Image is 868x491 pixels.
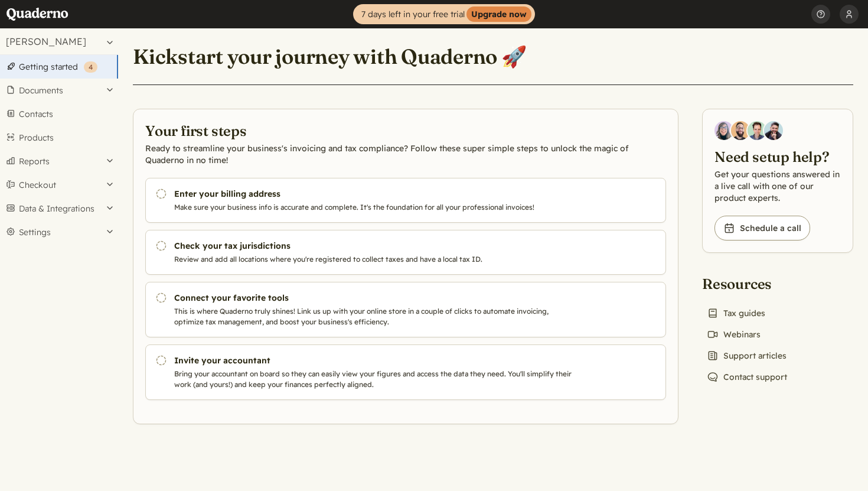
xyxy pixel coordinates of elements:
a: Invite your accountant Bring your accountant on board so they can easily view your figures and ac... [145,344,666,400]
a: 7 days left in your free trialUpgrade now [353,4,535,24]
h3: Check your tax jurisdictions [174,240,577,252]
a: Webinars [702,326,765,343]
h1: Kickstart your journey with Quaderno 🚀 [133,44,527,70]
p: Bring your accountant on board so they can easily view your figures and access the data they need... [174,369,577,390]
a: Check your tax jurisdictions Review and add all locations where you're registered to collect taxe... [145,230,666,275]
p: Review and add all locations where you're registered to collect taxes and have a local tax ID. [174,254,577,265]
p: This is where Quaderno truly shines! Link us up with your online store in a couple of clicks to a... [174,306,577,327]
h2: Need setup help? [714,147,841,166]
h2: Your first steps [145,121,666,140]
a: Support articles [702,347,791,364]
img: Ivo Oltmans, Business Developer at Quaderno [748,121,766,140]
a: Enter your billing address Make sure your business info is accurate and complete. It's the founda... [145,178,666,223]
img: Jairo Fumero, Account Executive at Quaderno [731,121,750,140]
p: Get your questions answered in a live call with one of our product experts. [714,168,841,204]
img: Javier Rubio, DevRel at Quaderno [764,121,783,140]
p: Make sure your business info is accurate and complete. It's the foundation for all your professio... [174,202,577,213]
h3: Connect your favorite tools [174,292,577,304]
img: Diana Carrasco, Account Executive at Quaderno [714,121,733,140]
strong: Upgrade now [466,6,531,22]
p: Ready to streamline your business's invoicing and tax compliance? Follow these super simple steps... [145,142,666,166]
a: Connect your favorite tools This is where Quaderno truly shines! Link us up with your online stor... [145,282,666,337]
h3: Enter your billing address [174,188,577,200]
h3: Invite your accountant [174,355,577,366]
a: Schedule a call [714,216,810,240]
h2: Resources [702,274,792,293]
span: 4 [89,63,93,71]
a: Tax guides [702,305,770,321]
a: Contact support [702,369,792,385]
